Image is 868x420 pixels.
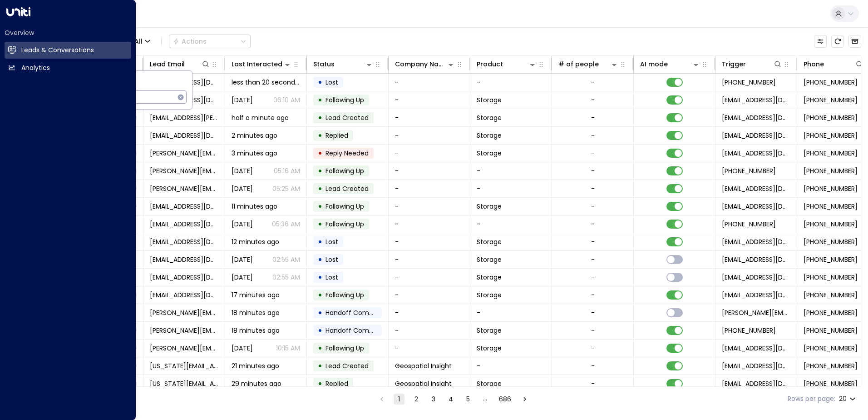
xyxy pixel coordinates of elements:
[591,344,595,353] div: -
[5,60,131,76] a: Analytics
[591,131,595,140] div: -
[325,379,348,388] span: Replied
[232,344,253,353] span: Sep 23, 2025
[232,273,253,282] span: Sep 24, 2025
[325,131,348,140] span: Replied
[591,255,595,264] div: -
[150,184,218,193] span: kemal.sencan@unisoftds.co.uk
[389,127,470,144] td: -
[21,63,50,73] h2: Analytics
[389,74,470,91] td: -
[232,379,281,388] span: 29 minutes ago
[831,35,844,48] span: Refresh
[591,361,595,370] div: -
[804,290,858,300] span: +447971241774
[591,113,595,122] div: -
[313,59,335,70] div: Status
[232,95,253,105] span: Sep 24, 2025
[477,149,502,158] span: Storage
[150,220,218,229] span: simonpaulsheena@gmail.com
[804,95,858,105] span: +447932364665
[591,290,595,300] div: -
[722,113,790,122] span: leads@space-station.co.uk
[273,95,300,105] p: 06:10 AM
[150,237,218,246] span: hie.haggg@gmail.com
[519,394,530,405] button: Go to next page
[814,35,827,48] button: Customize
[318,216,322,232] div: •
[470,304,552,321] td: -
[272,220,300,229] p: 05:36 AM
[232,59,282,70] div: Last Interacted
[325,202,364,211] span: Following Up
[389,180,470,197] td: -
[150,131,218,140] span: Boughazoualim@gmail.com
[232,59,292,70] div: Last Interacted
[325,361,369,370] span: Lead Created
[470,180,552,197] td: -
[150,59,185,70] div: Lead Email
[150,149,218,158] span: kemal.sencan@unisoftds.co.uk
[804,237,858,246] span: +441211111111
[389,286,470,304] td: -
[389,269,470,286] td: -
[232,237,279,246] span: 12 minutes ago
[150,166,218,175] span: kemal.sencan@unisoftds.co.uk
[325,273,338,282] span: Lost
[477,326,502,335] span: Storage
[722,255,790,264] span: leads@space-station.co.uk
[470,215,552,233] td: -
[470,357,552,375] td: -
[411,394,422,405] button: Go to page 2
[722,326,776,335] span: +447795662549
[318,252,322,267] div: •
[389,91,470,109] td: -
[389,162,470,180] td: -
[150,59,210,70] div: Lead Email
[318,323,322,338] div: •
[804,149,858,158] span: +447552483175
[804,59,824,70] div: Phone
[395,59,446,70] div: Company Name
[150,361,218,370] span: montana.myers@geospatial-insight.com
[318,287,322,303] div: •
[463,394,473,405] button: Go to page 5
[477,59,503,70] div: Product
[169,35,251,48] button: Actions
[470,162,552,180] td: -
[722,59,782,70] div: Trigger
[150,113,218,122] span: irfaan.khaliq@googlemail.com
[848,35,861,48] button: Archived Leads
[804,255,858,264] span: +441211111111
[318,234,322,250] div: •
[591,220,595,229] div: -
[395,59,455,70] div: Company Name
[722,237,790,246] span: leads@space-station.co.uk
[395,361,452,370] span: Geospatial Insight
[722,361,790,370] span: leads@space-station.co.uk
[325,220,364,229] span: Following Up
[318,110,322,125] div: •
[640,59,668,70] div: AI mode
[150,326,218,335] span: imelda.molloy@indliv.co.uk
[389,109,470,126] td: -
[804,326,858,335] span: +447795662549
[318,305,322,320] div: •
[272,255,300,264] p: 02:55 AM
[272,273,300,282] p: 02:55 AM
[325,149,369,158] span: Reply Needed
[804,344,858,353] span: +447795662549
[477,237,502,246] span: Storage
[325,184,369,193] span: Lead Created
[804,202,858,211] span: +447733364777
[591,95,595,105] div: -
[318,75,322,90] div: •
[21,45,94,55] h2: Leads & Conversations
[445,394,456,405] button: Go to page 4
[722,59,746,70] div: Trigger
[722,95,790,105] span: leads@space-station.co.uk
[318,145,322,161] div: •
[477,113,502,122] span: Storage
[839,392,858,405] div: 20
[232,78,300,87] span: less than 20 seconds ago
